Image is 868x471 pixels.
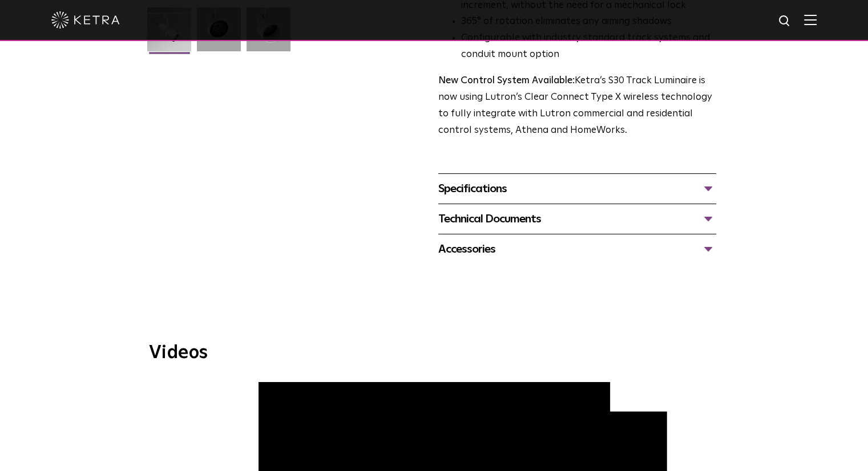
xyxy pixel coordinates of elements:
h3: Videos [149,344,720,362]
strong: New Control System Available: [438,76,575,86]
div: Accessories [438,240,716,258]
img: search icon [778,14,792,29]
li: Configurable with industry standard track systems and conduit mount option [461,30,716,63]
div: Technical Documents [438,210,716,228]
img: Hamburger%20Nav.svg [804,14,817,25]
div: Specifications [438,180,716,198]
p: Ketra’s S30 Track Luminaire is now using Lutron’s Clear Connect Type X wireless technology to ful... [438,73,716,139]
img: ketra-logo-2019-white [51,11,120,29]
